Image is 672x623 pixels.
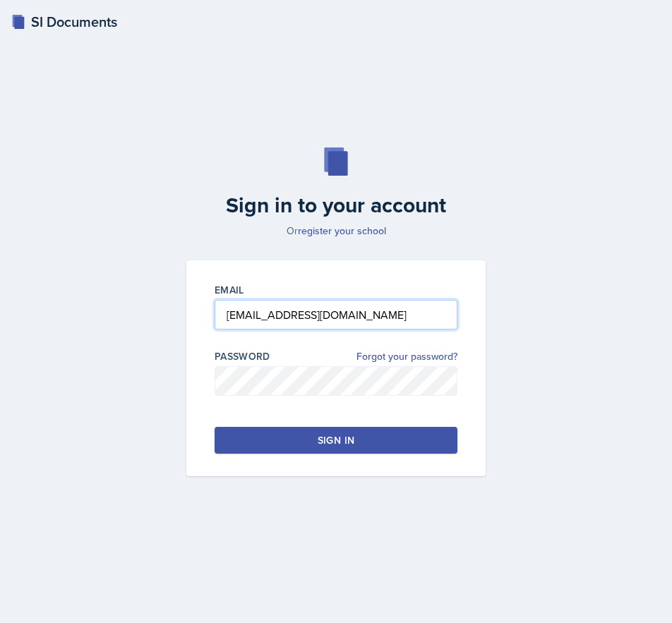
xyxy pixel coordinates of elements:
button: Sign in [215,427,457,454]
h2: Sign in to your account [178,193,494,218]
div: Sign in [318,433,354,447]
p: Or [178,224,494,238]
label: Password [215,349,270,363]
a: SI Documents [11,11,117,32]
label: Email [215,283,244,297]
a: register your school [298,224,386,238]
a: Forgot your password? [356,349,457,364]
input: Email [215,300,457,329]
